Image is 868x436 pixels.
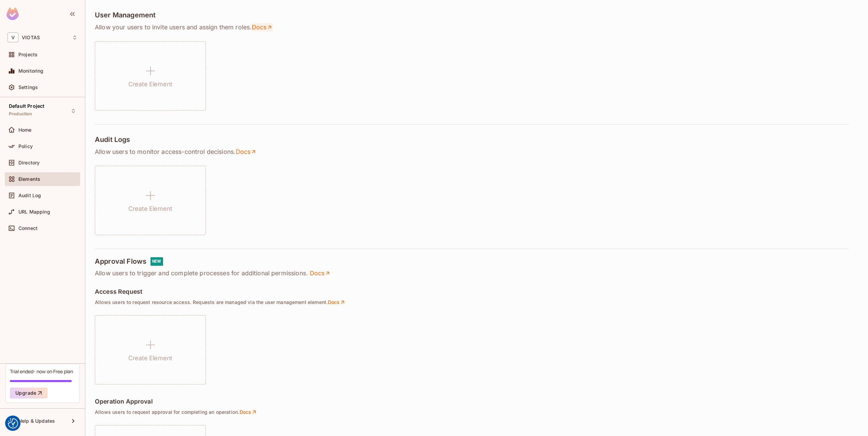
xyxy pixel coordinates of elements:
[18,226,38,231] span: Connect
[9,103,44,109] span: Default Project
[18,52,38,57] span: Projects
[9,111,32,117] span: Production
[95,288,142,295] h5: Access Request
[95,148,858,156] p: Allow users to monitor access-control decisions .
[10,388,47,398] button: Upgrade
[8,418,18,428] button: Consent Preferences
[95,11,156,19] h4: User Management
[10,368,73,375] div: Trial ended- now on Free plan
[18,176,40,182] span: Elements
[328,299,346,305] a: Docs
[95,269,858,277] p: Allow users to trigger and complete processes for additional permissions.
[95,409,858,415] p: Allows users to request approval for completing an operation .
[309,269,331,277] a: Docs
[18,193,41,198] span: Audit Log
[18,418,55,424] span: Help & Updates
[8,32,18,42] span: V
[128,353,172,363] h1: Create Element
[18,144,33,149] span: Policy
[235,148,257,156] a: Docs
[8,418,18,428] img: Revisit consent button
[95,23,858,31] p: Allow your users to invite users and assign them roles .
[95,257,146,266] h4: Approval Flows
[95,398,153,405] h5: Operation Approval
[95,299,858,305] p: Allows users to request resource access. Requests are managed via the user management element .
[6,8,19,20] img: SReyMgAAAABJRU5ErkJggg==
[128,204,172,214] h1: Create Element
[18,160,40,165] span: Directory
[128,79,172,89] h1: Create Element
[251,23,273,31] a: Docs
[18,127,32,133] span: Home
[239,409,258,415] a: Docs
[22,35,40,40] span: Workspace: VIOTAS
[18,209,50,215] span: URL Mapping
[18,68,44,74] span: Monitoring
[150,257,163,266] div: NEW
[18,85,38,90] span: Settings
[95,135,130,144] h4: Audit Logs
